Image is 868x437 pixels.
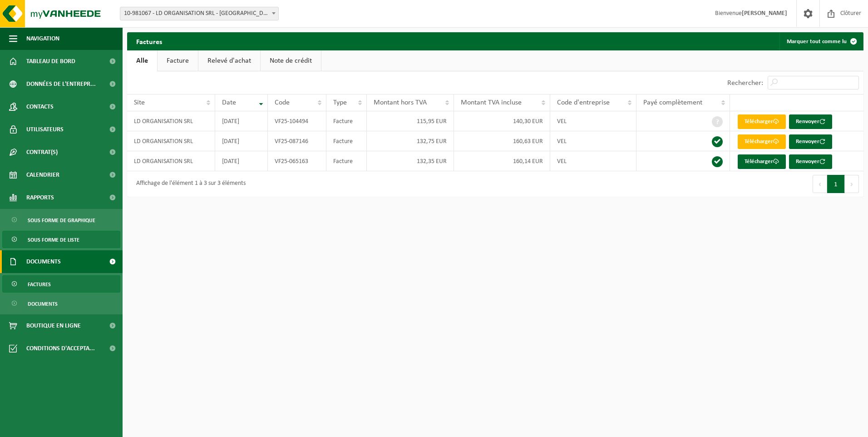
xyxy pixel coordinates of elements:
[738,134,786,149] a: Télécharger
[367,131,454,151] td: 132,75 EUR
[268,111,326,131] td: VF25-104494
[26,50,75,73] span: Tableau de bord
[550,151,636,171] td: VEL
[367,111,454,131] td: 115,95 EUR
[158,50,198,71] a: Facture
[26,314,81,337] span: Boutique en ligne
[120,7,279,20] span: 10-981067 - LD ORGANISATION SRL - LOUVAIN-LA-NEUVE
[789,134,832,149] button: Renvoyer
[26,27,59,50] span: Navigation
[28,231,79,248] span: Sous forme de liste
[268,131,326,151] td: VF25-087146
[333,99,347,106] span: Type
[275,99,290,106] span: Code
[28,212,95,229] span: Sous forme de graphique
[26,337,95,360] span: Conditions d'accepta...
[367,151,454,171] td: 132,35 EUR
[26,164,59,186] span: Calendrier
[738,114,786,129] a: Télécharger
[557,99,610,106] span: Code d'entreprise
[845,175,859,193] button: Next
[827,175,845,193] button: 1
[26,250,61,273] span: Documents
[215,131,268,151] td: [DATE]
[268,151,326,171] td: VF25-065163
[454,151,550,171] td: 160,14 EUR
[742,10,787,17] strong: [PERSON_NAME]
[28,295,58,313] span: Documents
[132,176,246,192] div: Affichage de l'élément 1 à 3 sur 3 éléments
[2,295,120,312] a: Documents
[738,154,786,169] a: Télécharger
[374,99,427,106] span: Montant hors TVA
[26,141,58,164] span: Contrat(s)
[26,186,54,209] span: Rapports
[550,111,636,131] td: VEL
[261,50,321,71] a: Note de crédit
[550,131,636,151] td: VEL
[643,99,702,106] span: Payé complètement
[222,99,236,106] span: Date
[326,111,367,131] td: Facture
[727,79,763,87] label: Rechercher:
[127,131,215,151] td: LD ORGANISATION SRL
[120,7,278,20] span: 10-981067 - LD ORGANISATION SRL - LOUVAIN-LA-NEUVE
[28,276,51,293] span: Factures
[461,99,522,106] span: Montant TVA incluse
[215,111,268,131] td: [DATE]
[26,118,64,141] span: Utilisateurs
[789,154,832,169] button: Renvoyer
[26,73,96,95] span: Données de l'entrepr...
[454,131,550,151] td: 160,63 EUR
[127,32,171,50] h2: Factures
[127,111,215,131] td: LD ORGANISATION SRL
[26,95,54,118] span: Contacts
[779,32,863,50] button: Marquer tout comme lu
[326,131,367,151] td: Facture
[2,211,120,228] a: Sous forme de graphique
[2,275,120,293] a: Factures
[789,114,832,129] button: Renvoyer
[134,99,145,106] span: Site
[454,111,550,131] td: 140,30 EUR
[127,151,215,171] td: LD ORGANISATION SRL
[198,50,260,71] a: Relevé d'achat
[813,175,827,193] button: Previous
[326,151,367,171] td: Facture
[215,151,268,171] td: [DATE]
[2,231,120,248] a: Sous forme de liste
[127,50,157,71] a: Alle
